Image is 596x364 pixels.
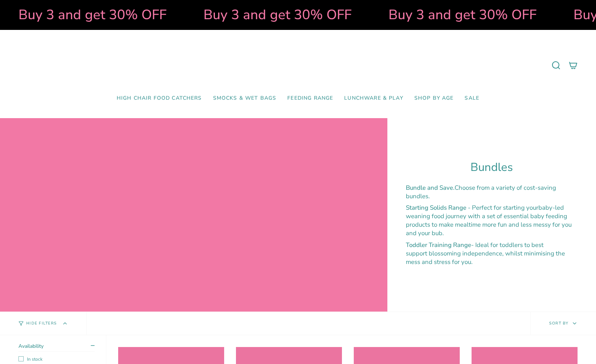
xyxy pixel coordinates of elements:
a: Smocks & Wet Bags [208,90,282,107]
p: Choose from a variety of cost-saving bundles. [406,183,578,200]
a: High Chair Food Catchers [111,90,208,107]
a: Mumma’s Little Helpers [234,41,362,90]
span: Shop by Age [414,95,454,102]
a: SALE [459,90,485,107]
p: - Perfect for starting your [406,203,578,237]
strong: Buy 3 and get 30% OFF [201,6,349,24]
span: Sort by [549,320,569,326]
p: - Ideal for toddlers to best support blossoming independence, whilst minimising the mess and stre... [406,241,578,266]
button: Sort by [530,312,596,335]
a: Lunchware & Play [339,90,408,107]
strong: Bundle and Save. [406,183,455,192]
span: Lunchware & Play [344,95,403,102]
span: High Chair Food Catchers [117,95,202,102]
span: Availability [18,343,44,350]
a: Feeding Range [282,90,339,107]
strong: Toddler Training Range [406,241,471,249]
strong: Starting Solids Range [406,203,466,212]
a: Shop by Age [409,90,459,107]
span: SALE [465,95,479,102]
span: Hide Filters [26,322,57,326]
label: In stock [18,356,95,362]
strong: Buy 3 and get 30% OFF [386,6,534,24]
summary: Availability [18,343,95,352]
span: baby-led weaning food journey with a set of essential baby feeding products to make mealtime more... [406,203,572,237]
span: Feeding Range [287,95,333,102]
h1: Bundles [406,161,578,174]
strong: Buy 3 and get 30% OFF [16,6,164,24]
span: Smocks & Wet Bags [213,95,277,102]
